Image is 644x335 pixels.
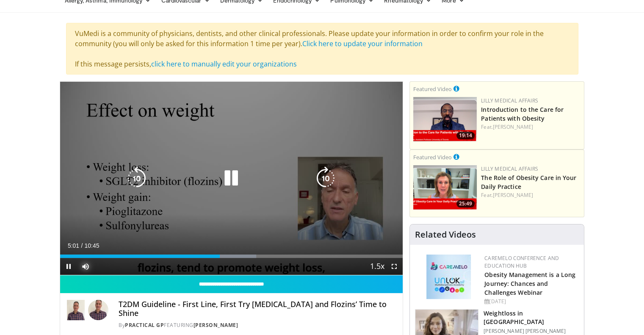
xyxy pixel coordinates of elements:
[413,165,477,210] a: 25:49
[125,321,164,329] a: Practical GP
[413,97,477,141] img: acc2e291-ced4-4dd5-b17b-d06994da28f3.png.150x105_q85_crop-smart_upscale.png
[484,271,575,296] a: Obesity Management is a Long Journey: Chances and Challenges Webinar
[60,82,403,275] video-js: Video Player
[481,123,580,131] div: Feat.
[81,242,83,249] span: /
[84,242,99,249] span: 10:45
[88,300,108,320] img: Avatar
[413,153,452,161] small: Featured Video
[66,23,578,75] div: VuMedi is a community of physicians, dentists, and other clinical professionals. Please update yo...
[386,258,403,275] button: Fullscreen
[481,174,576,191] a: The Role of Obesity Care in Your Daily Practice
[493,123,533,130] a: [PERSON_NAME]
[493,191,533,199] a: [PERSON_NAME]
[302,39,423,48] a: Click here to update your information
[413,97,477,141] a: 19:14
[456,200,475,208] span: 25:49
[484,298,577,305] div: [DATE]
[481,191,580,199] div: Feat.
[415,230,476,240] h4: Related Videos
[119,300,396,318] h4: T2DM Guideline - First Line, First Try [MEDICAL_DATA] and Flozins’ Time to Shine
[456,132,475,139] span: 19:14
[484,255,559,269] a: CaReMeLO Conference and Education Hub
[413,165,477,210] img: e1208b6b-349f-4914-9dd7-f97803bdbf1d.png.150x105_q85_crop-smart_upscale.png
[481,105,564,122] a: Introduction to the Care for Patients with Obesity
[484,328,579,335] p: [PERSON_NAME] [PERSON_NAME]
[481,97,538,104] a: Lilly Medical Affairs
[119,321,396,329] div: By FEATURING
[67,300,85,320] img: Practical GP
[193,321,238,329] a: [PERSON_NAME]
[68,242,79,249] span: 5:01
[369,258,386,275] button: Playback Rate
[481,165,538,172] a: Lilly Medical Affairs
[484,309,579,326] h3: Weightloss in [GEOGRAPHIC_DATA]
[60,255,403,258] div: Progress Bar
[60,258,77,275] button: Pause
[413,85,452,93] small: Featured Video
[151,59,297,69] a: click here to manually edit your organizations
[77,258,94,275] button: Mute
[426,255,471,299] img: 45df64a9-a6de-482c-8a90-ada250f7980c.png.150x105_q85_autocrop_double_scale_upscale_version-0.2.jpg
